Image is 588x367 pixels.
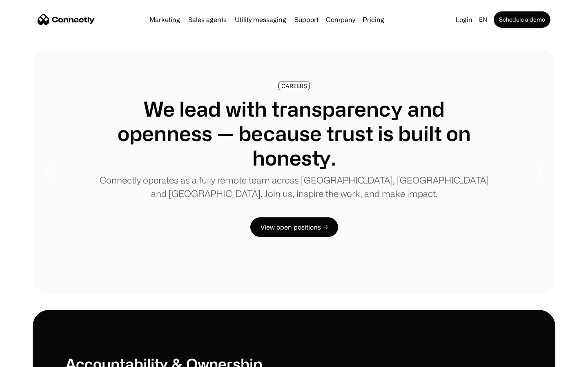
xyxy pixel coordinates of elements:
a: Pricing [359,16,388,23]
p: Connectly operates as a fully remote team across [GEOGRAPHIC_DATA], [GEOGRAPHIC_DATA] and [GEOGRA... [98,173,490,200]
a: Utility messaging [232,16,290,23]
a: Support [291,16,322,23]
a: Login [452,14,476,25]
div: CAREERS [281,83,307,89]
a: Sales agents [185,16,230,23]
a: Schedule a demo [494,11,550,28]
h1: We lead with transparency and openness — because trust is built on honesty. [98,97,490,170]
div: en [479,14,487,25]
div: Company [326,14,355,25]
ul: Language list [16,353,49,364]
a: Marketing [146,16,183,23]
a: View open positions → [250,217,338,237]
aside: Language selected: English [8,352,49,364]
